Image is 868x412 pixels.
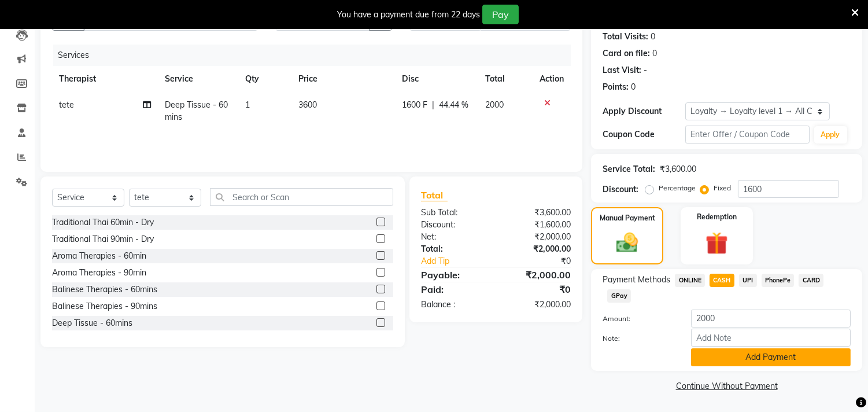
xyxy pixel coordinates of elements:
div: Deep Tissue - 60mins [52,317,132,329]
a: Add Tip [412,255,510,267]
div: 0 [651,31,655,43]
span: ONLINE [675,274,705,287]
div: Payable: [412,268,496,282]
span: tete [59,100,74,110]
input: Amount [691,310,851,328]
span: 3600 [298,100,317,110]
div: ₹2,000.00 [496,231,580,243]
div: 0 [631,81,636,93]
div: Aroma Therapies - 60min [52,250,146,262]
div: Balinese Therapies - 90mins [52,300,157,312]
div: You have a payment due from 22 days [337,9,480,21]
th: Therapist [52,66,158,92]
div: Paid: [412,282,496,296]
input: Add Note [691,329,851,347]
th: Total [479,66,533,92]
th: Qty [238,66,291,92]
span: Payment Methods [603,274,670,286]
a: Continue Without Payment [593,380,860,392]
span: Deep Tissue - 60mins [165,100,228,122]
div: ₹0 [496,282,580,296]
div: ₹1,600.00 [496,219,580,231]
div: Services [53,45,579,66]
div: ₹3,600.00 [496,207,580,219]
div: Discount: [412,219,496,231]
th: Disc [395,66,478,92]
div: Sub Total: [412,207,496,219]
div: Net: [412,231,496,243]
div: - [644,64,647,76]
span: 1 [245,100,250,110]
div: ₹2,000.00 [496,299,580,311]
span: | [432,99,434,111]
div: Card on file: [603,47,650,60]
div: Coupon Code [603,128,685,141]
div: Total Visits: [603,31,648,43]
div: Balinese Therapies - 60mins [52,284,157,296]
input: Enter Offer / Coupon Code [685,126,809,144]
th: Service [158,66,238,92]
span: PhonePe [762,274,795,287]
div: ₹2,000.00 [496,243,580,255]
span: CARD [799,274,823,287]
div: Traditional Thai 60min - Dry [52,216,154,229]
img: _cash.svg [610,230,644,255]
div: Aroma Therapies - 90min [52,267,146,279]
button: Pay [482,5,519,24]
div: Points: [603,81,629,93]
label: Manual Payment [600,213,655,223]
button: Add Payment [691,348,851,366]
label: Fixed [714,183,731,193]
span: 1600 F [402,99,427,111]
div: ₹0 [510,255,580,267]
div: ₹2,000.00 [496,268,580,282]
div: Total: [412,243,496,255]
label: Amount: [594,314,682,324]
span: CASH [710,274,734,287]
div: Discount: [603,183,638,196]
button: Apply [814,126,847,144]
label: Redemption [697,212,737,222]
input: Search or Scan [210,188,393,206]
div: Balance : [412,299,496,311]
span: 2000 [486,100,504,110]
div: Traditional Thai 90min - Dry [52,233,154,245]
label: Percentage [659,183,696,193]
label: Note: [594,333,682,344]
span: UPI [739,274,757,287]
div: Service Total: [603,163,655,175]
span: 44.44 % [439,99,468,111]
span: Total [421,189,448,201]
img: _gift.svg [699,229,735,257]
div: Apply Discount [603,105,685,117]
span: GPay [607,289,631,303]
div: Last Visit: [603,64,641,76]
th: Action [533,66,571,92]
div: 0 [652,47,657,60]
th: Price [291,66,395,92]
div: ₹3,600.00 [660,163,696,175]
